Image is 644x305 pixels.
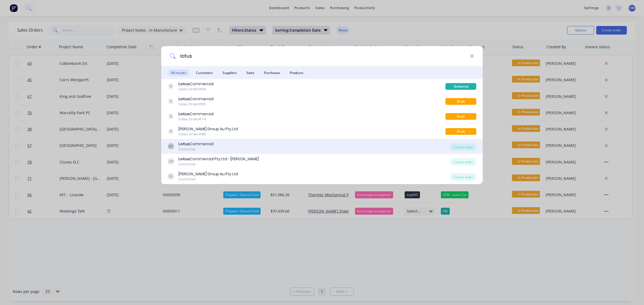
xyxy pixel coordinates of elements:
[450,158,476,166] div: Create order
[445,128,476,135] div: Draft
[178,126,238,132] div: [PERSON_NAME] Group Au Pty Ltd
[168,173,174,180] div: BL
[176,46,470,66] input: Start typing a customer or supplier name to create a new order...
[168,69,189,76] span: All results
[219,69,240,76] span: Suppliers
[445,98,476,105] div: Draft
[178,102,214,107] div: Sales Order #66
[450,173,476,181] div: Create order
[178,147,214,152] div: Customer
[178,162,259,167] div: Customer
[178,96,190,102] b: Lotus
[178,111,190,117] b: Lotus
[178,111,214,117] div: Commercial
[178,171,238,177] div: [PERSON_NAME] Group Au Pty Ltd
[168,158,174,165] div: LM
[243,69,258,76] span: Sales
[445,113,476,120] div: Draft
[168,143,174,150] div: LC
[178,87,214,92] div: Sales Order #58
[193,69,216,76] span: Customers
[178,96,214,102] div: Commercial
[178,117,214,122] div: Sales Order #74
[178,141,190,147] b: Lotus
[178,132,238,137] div: Sales Order #88
[287,69,307,76] span: Products
[261,69,283,76] span: Purchases
[450,143,476,151] div: Create order
[445,83,476,90] div: Delivered
[178,156,190,162] b: Lotus
[178,81,190,87] b: Lotus
[178,177,238,182] div: Customer
[178,156,259,162] div: Commercial Pty Ltd - [PERSON_NAME]
[178,141,214,147] div: Commercial
[178,81,214,87] div: Commercial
